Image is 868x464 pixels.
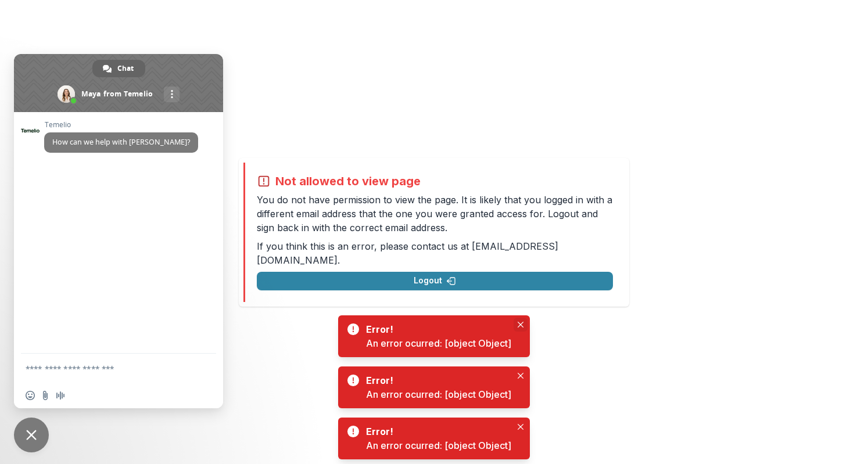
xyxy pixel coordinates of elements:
span: Chat [117,60,134,77]
span: Send a file [41,391,50,400]
span: Temelio [44,121,198,129]
h2: Not allowed to view page [275,174,421,188]
div: Close chat [14,418,49,452]
div: Error! [366,425,507,438]
p: If you think this is an error, please contact us at . [257,239,613,267]
div: An error ocurred: [object Object] [366,438,511,452]
div: Error! [366,373,507,387]
textarea: Compose your message... [26,364,186,374]
span: Audio message [56,391,65,400]
span: How can we help with [PERSON_NAME]? [52,137,190,147]
span: Insert an emoji [26,391,35,400]
a: [EMAIL_ADDRESS][DOMAIN_NAME] [257,240,558,266]
div: An error ocurred: [object Object] [366,336,511,350]
div: An error ocurred: [object Object] [366,387,511,401]
p: You do not have permission to view the page. It is likely that you logged in with a different ema... [257,193,613,235]
button: Logout [257,272,613,290]
div: Error! [366,322,507,336]
div: More channels [164,87,180,102]
button: Close [514,420,528,434]
button: Close [514,318,528,332]
div: Chat [92,60,145,77]
button: Close [514,369,528,383]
